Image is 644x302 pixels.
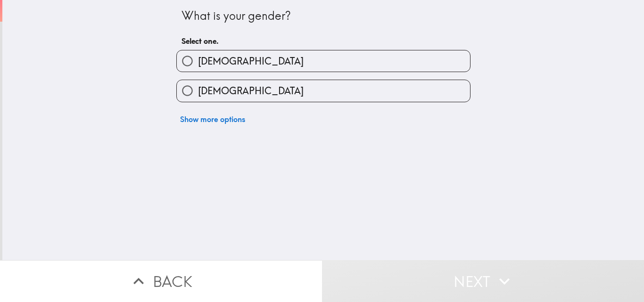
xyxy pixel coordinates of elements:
[177,80,470,101] button: [DEMOGRAPHIC_DATA]
[198,55,304,68] span: [DEMOGRAPHIC_DATA]
[176,110,249,129] button: Show more options
[198,84,304,98] span: [DEMOGRAPHIC_DATA]
[322,260,644,302] button: Next
[182,8,465,24] div: What is your gender?
[182,36,465,46] h6: Select one.
[177,50,470,72] button: [DEMOGRAPHIC_DATA]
